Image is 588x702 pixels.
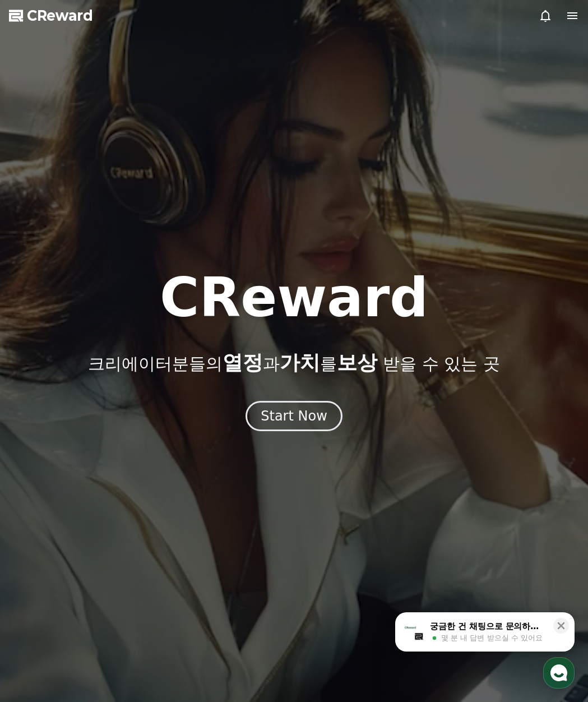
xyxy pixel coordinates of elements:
a: Start Now [246,412,342,423]
span: 가치 [280,351,320,374]
h1: CReward [160,271,428,325]
span: 열정 [223,351,263,374]
div: Start Now [261,407,327,425]
button: Start Now [246,401,342,431]
a: CReward [9,7,93,25]
span: 보상 [337,351,377,374]
p: 크리에이터분들의 과 를 받을 수 있는 곳 [88,352,499,374]
span: CReward [27,7,93,25]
